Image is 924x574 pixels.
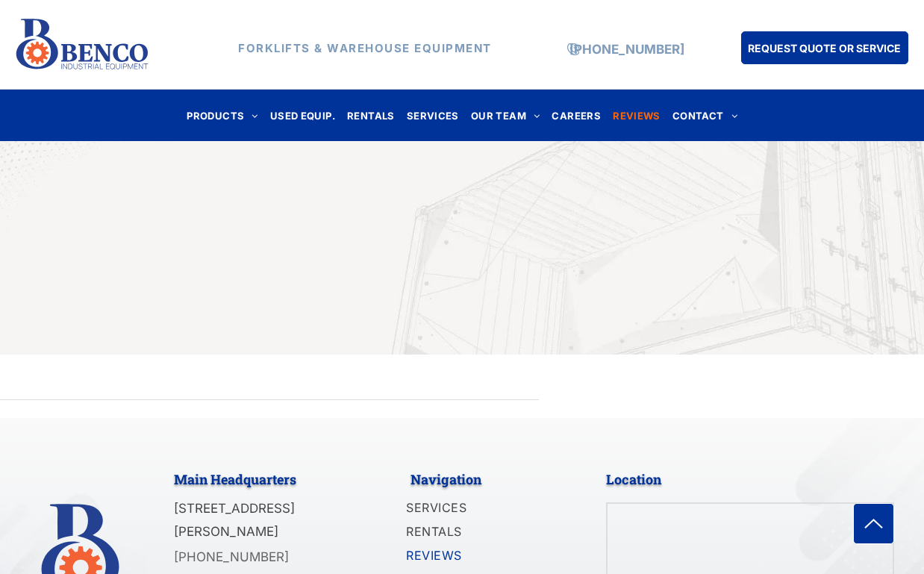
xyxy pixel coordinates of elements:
[174,549,289,564] a: [PHONE_NUMBER]
[546,105,607,125] a: CAREERS
[411,470,481,488] span: Navigation
[174,470,296,488] span: Main Headquarters
[406,545,567,569] a: REVIEWS
[667,105,743,125] a: CONTACT
[606,470,661,488] span: Location
[341,105,401,125] a: RENTALS
[238,41,492,55] strong: FORKLIFTS & WAREHOUSE EQUIPMENT
[264,105,341,125] a: USED EQUIP.
[406,521,567,545] a: RENTALS
[741,31,908,64] a: REQUEST QUOTE OR SERVICE
[406,497,567,521] a: SERVICES
[607,105,667,125] a: REVIEWS
[569,42,684,57] a: [PHONE_NUMBER]
[401,105,465,125] a: SERVICES
[181,105,264,125] a: PRODUCTS
[748,34,901,62] span: REQUEST QUOTE OR SERVICE
[465,105,546,125] a: OUR TEAM
[174,501,295,539] span: [STREET_ADDRESS][PERSON_NAME]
